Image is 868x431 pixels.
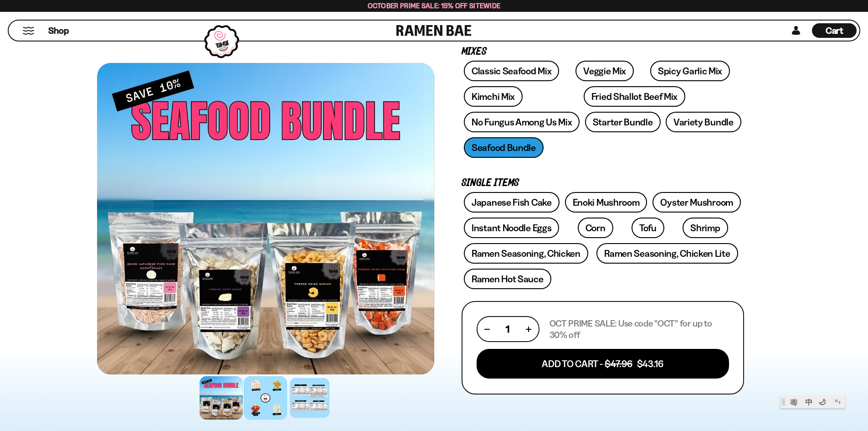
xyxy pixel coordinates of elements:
p: OCT PRIME SALE: Use code "OCT" for up to 30% off [550,318,729,341]
p: Single Items [462,179,744,187]
span: Cart [826,25,843,36]
span: 1 [506,323,509,335]
button: Add To Cart - $47.96 $43.16 [477,349,729,379]
a: Tofu [632,218,664,238]
a: Oyster Mushroom [652,192,741,213]
a: Shop [48,23,69,38]
a: Starter Bundle [585,112,661,132]
a: Japanese Fish Cake [464,192,560,213]
span: Shop [48,25,69,37]
a: Enoki Mushroom [565,192,647,213]
a: Veggie Mix [575,61,634,81]
button: Mobile Menu Trigger [22,27,35,35]
a: Variety Bundle [666,112,741,132]
a: Classic Seafood Mix [464,61,559,81]
div: Cart [812,21,857,41]
a: No Fungus Among Us Mix [464,112,580,132]
a: Spicy Garlic Mix [650,61,730,81]
p: Mixes [462,47,744,56]
a: Kimchi Mix [464,86,523,107]
a: Ramen Hot Sauce [464,269,551,289]
a: Ramen Seasoning, Chicken Lite [596,243,738,264]
a: Instant Noodle Eggs [464,218,559,238]
a: Shrimp [683,218,728,238]
a: Fried Shallot Beef Mix [584,86,685,107]
span: October Prime Sale: 15% off Sitewide [368,1,501,10]
a: Corn [578,218,613,238]
a: Ramen Seasoning, Chicken [464,243,588,264]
